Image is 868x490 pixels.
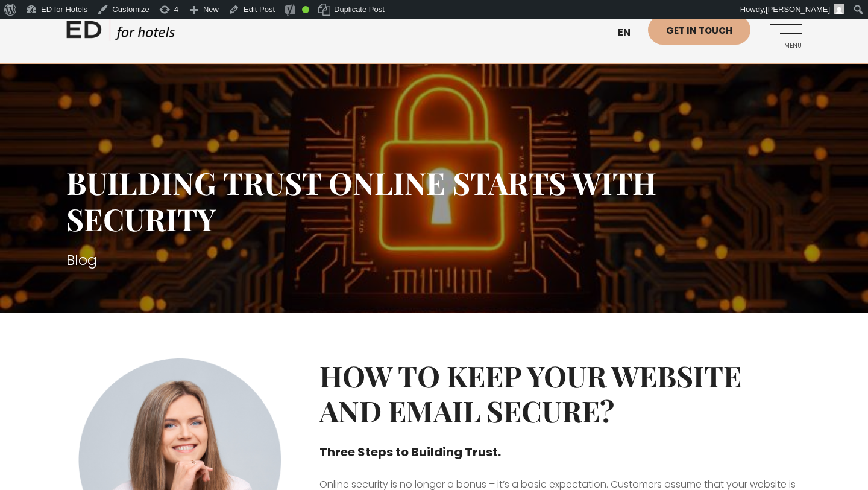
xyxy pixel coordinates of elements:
div: Good [302,6,309,13]
h3: Blog [66,249,802,271]
a: en [612,18,648,48]
a: ED HOTELS [66,18,175,48]
span: Menu [769,42,802,49]
a: Get in touch [648,15,750,45]
h1: Building Trust Online Starts with Security [66,165,802,237]
h2: How to Keep Your Website and Email Secure? [319,358,802,428]
span: [PERSON_NAME] [766,5,830,14]
a: Menu [769,15,802,48]
h4: Three Steps to Building Trust. [319,443,802,461]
